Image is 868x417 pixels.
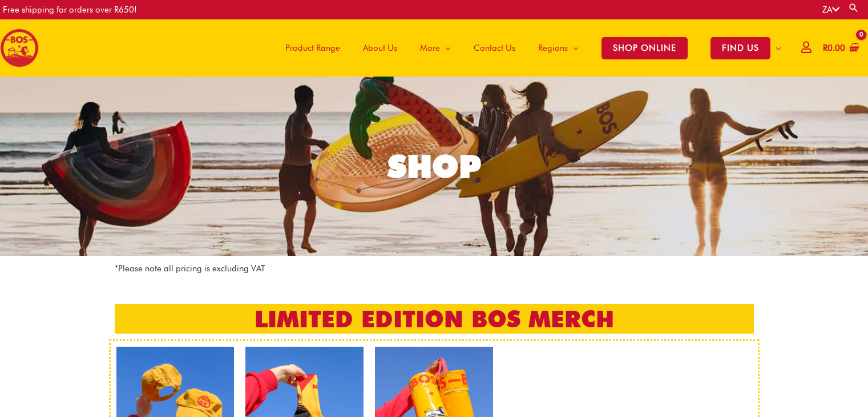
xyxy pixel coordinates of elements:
span: Product Range [285,31,340,65]
a: Search button [848,2,859,13]
a: Product Range [274,19,352,77]
p: *Please note all pricing is excluding VAT [115,262,754,276]
a: About Us [352,19,409,77]
span: FIND US [710,37,770,59]
a: SHOP ONLINE [590,19,699,77]
span: SHOP ONLINE [601,37,688,59]
nav: Site Navigation [265,19,793,77]
h2: LIMITED EDITION BOS MERCH [115,304,754,334]
span: R [823,43,827,53]
span: Contact Us [474,31,515,65]
a: More [409,19,462,77]
a: View Shopping Cart, empty [821,35,859,61]
div: SHOP [387,151,481,182]
a: ZA [822,5,839,15]
a: Regions [527,19,590,77]
a: Contact Us [462,19,527,77]
span: About Us [363,31,397,65]
span: More [420,31,440,65]
bdi: 0.00 [823,43,845,53]
span: Regions [538,31,568,65]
